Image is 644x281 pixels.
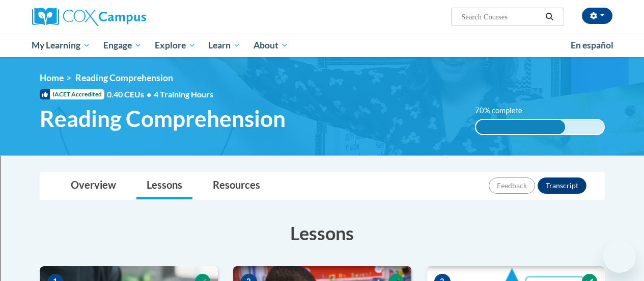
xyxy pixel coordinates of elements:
label: 70% complete [475,105,534,116]
a: Home [40,72,64,83]
span: About [254,39,288,52]
span: Learn [208,39,240,52]
a: Learn [202,34,247,57]
a: Cox Campus [32,8,215,26]
span: Reading Comprehension [75,72,173,83]
div: Main menu [24,34,620,57]
button: Account Settings [582,8,612,24]
a: En español [564,35,620,56]
span: En español [571,40,613,50]
span: My Learning [32,39,90,52]
a: Explore [148,34,202,57]
span: IACET Accredited [40,89,104,99]
img: Cox Campus [32,8,146,26]
div: 70% complete [476,120,566,134]
a: About [247,34,295,57]
span: • [147,89,151,99]
input: Search Courses [460,11,542,23]
span: Explore [155,39,195,52]
iframe: Button to launch messaging window [603,240,636,273]
span: Engage [103,39,142,52]
button: Search [542,11,557,23]
span: 0.40 CEUs [107,89,154,100]
span: Reading Comprehension [40,105,286,132]
span: 4 Training Hours [154,89,213,99]
a: Engage [97,34,148,57]
a: My Learning [25,34,97,57]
